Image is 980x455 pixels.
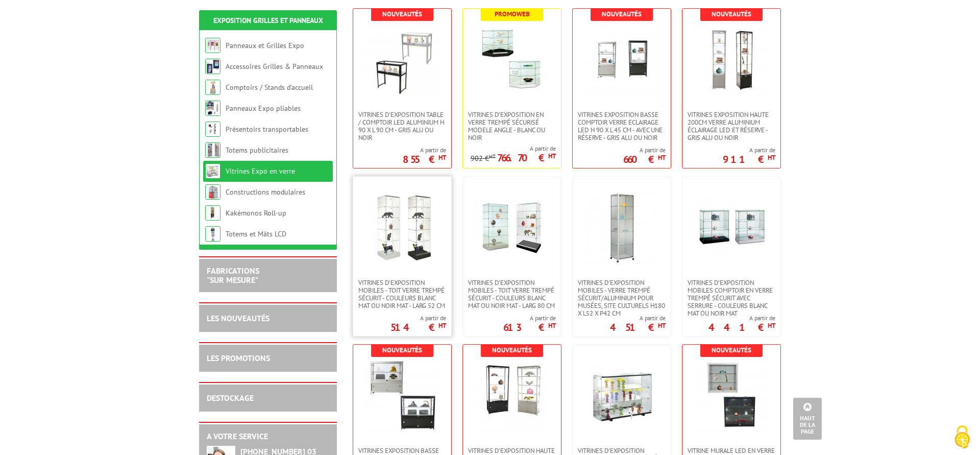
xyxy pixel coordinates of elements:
[476,24,548,95] img: VITRINES D’EXPOSITION EN VERRE TREMPÉ SÉCURISÉ MODELE ANGLE - BLANC OU NOIR
[610,314,666,322] span: A partir de
[682,279,780,317] a: Vitrines d'exposition mobiles comptoir en verre trempé sécurit avec serrure - couleurs blanc mat ...
[438,321,446,330] sup: HT
[205,205,220,221] img: Kakémonos Roll-up
[226,62,323,71] a: Accessoires Grilles & Panneaux
[548,321,556,330] sup: HT
[226,208,286,218] a: Kakémonos Roll-up
[226,125,308,134] a: Présentoirs transportables
[205,163,220,179] img: Vitrines Expo en verre
[623,156,666,162] p: 660 €
[723,146,775,154] span: A partir de
[468,111,556,141] span: VITRINES D’EXPOSITION EN VERRE TREMPÉ SÉCURISÉ MODELE ANGLE - BLANC OU NOIR
[688,111,775,141] span: VITRINES EXPOSITION HAUTE 200cm VERRE ALUMINIUM ÉCLAIRAGE LED ET RÉSERVE - GRIS ALU OU NOIR
[586,192,657,264] img: Vitrines d'exposition mobiles - verre trempé sécurit/aluminium pour musées, site culturels H180 X...
[358,279,446,309] span: Vitrines d'exposition mobiles - toit verre trempé sécurit - couleurs blanc mat ou noir mat - larg...
[205,184,220,200] img: Constructions modulaires
[226,41,304,50] a: Panneaux et Grilles Expo
[205,38,220,53] img: Panneaux et Grilles Expo
[578,279,666,317] span: Vitrines d'exposition mobiles - verre trempé sécurit/aluminium pour musées, site culturels H180 X...
[944,420,980,455] button: Cookies (fenêtre modale)
[207,393,254,403] a: DESTOCKAGE
[471,145,556,153] span: A partir de
[471,155,496,162] p: 902 €
[468,279,556,309] span: Vitrines d'exposition mobiles - toit verre trempé sécurit - couleurs blanc mat ou noir mat - larg...
[205,142,220,158] img: Totems publicitaires
[366,360,438,432] img: VITRINES EXPOSITION BASSE COMPTOIR VERRE ECLAIRAGE LED ET RÉSERVE H 90 CM - GRIS ALU OU NOIR
[573,279,671,317] a: Vitrines d'exposition mobiles - verre trempé sécurit/aluminium pour musées, site culturels H180 X...
[623,146,666,154] span: A partir de
[403,146,446,154] span: A partir de
[696,360,767,432] img: Vitrine Murale LED en verre - GRIS ALU OU NOIR
[226,187,305,197] a: Constructions modulaires
[586,360,657,432] img: Vitrines d'exposition murales en verre trempé sécurit avec serrure - fond miroir
[489,153,496,160] sup: HT
[586,24,657,95] img: VITRINES EXPOSITION BASSE COMPTOIR VERRE ECLAIRAGE LED H 90 x L 45 CM - AVEC UNE RÉSERVE - GRIS A...
[503,324,556,330] p: 613 €
[226,104,301,113] a: Panneaux Expo pliables
[205,122,220,137] img: Présentoirs transportables
[438,153,446,162] sup: HT
[548,152,556,160] sup: HT
[476,192,548,264] img: Vitrines d'exposition mobiles - toit verre trempé sécurit - couleurs blanc mat ou noir mat - larg...
[708,324,775,330] p: 441 €
[768,153,775,162] sup: HT
[712,10,751,18] b: Nouveautés
[712,346,751,354] b: Nouveautés
[205,59,220,74] img: Accessoires Grilles & Panneaux
[358,111,446,141] span: Vitrines d'exposition table / comptoir LED Aluminium H 90 x L 90 cm - Gris Alu ou Noir
[476,360,548,432] img: VITRINES D'EXPOSITION HAUTE 200cm - VERRE TREMPé ÉCLAIRAGE LED ET RÉSERVE - GRIS ALU OU NOIR
[768,321,775,330] sup: HT
[688,279,775,317] span: Vitrines d'exposition mobiles comptoir en verre trempé sécurit avec serrure - couleurs blanc mat ...
[495,10,530,18] b: Promoweb
[226,146,288,155] a: Totems publicitaires
[382,10,422,18] b: Nouveautés
[578,111,666,141] span: VITRINES EXPOSITION BASSE COMPTOIR VERRE ECLAIRAGE LED H 90 x L 45 CM - AVEC UNE RÉSERVE - GRIS A...
[205,101,220,116] img: Panneaux Expo pliables
[573,111,671,141] a: VITRINES EXPOSITION BASSE COMPTOIR VERRE ECLAIRAGE LED H 90 x L 45 CM - AVEC UNE RÉSERVE - GRIS A...
[205,80,220,95] img: Comptoirs / Stands d'accueil
[793,398,822,440] a: Haut de la page
[226,83,313,92] a: Comptoirs / Stands d'accueil
[682,111,780,141] a: VITRINES EXPOSITION HAUTE 200cm VERRE ALUMINIUM ÉCLAIRAGE LED ET RÉSERVE - GRIS ALU OU NOIR
[403,156,446,162] p: 855 €
[696,192,767,264] img: Vitrines d'exposition mobiles comptoir en verre trempé sécurit avec serrure - couleurs blanc mat ...
[207,353,270,363] a: LES PROMOTIONS
[207,313,269,323] a: LES NOUVEAUTÉS
[723,156,775,162] p: 911 €
[390,324,446,330] p: 514 €
[353,111,451,141] a: Vitrines d'exposition table / comptoir LED Aluminium H 90 x L 90 cm - Gris Alu ou Noir
[205,226,220,242] img: Totems et Mâts LCD
[213,16,323,25] a: Exposition Grilles et Panneaux
[696,24,767,95] img: VITRINES EXPOSITION HAUTE 200cm VERRE ALUMINIUM ÉCLAIRAGE LED ET RÉSERVE - GRIS ALU OU NOIR
[226,166,295,176] a: Vitrines Expo en verre
[602,10,642,18] b: Nouveautés
[658,153,666,162] sup: HT
[207,266,259,285] a: FABRICATIONS"Sur Mesure"
[382,346,422,354] b: Nouveautés
[207,432,329,441] h2: A votre service
[708,314,775,322] span: A partir de
[503,314,556,322] span: A partir de
[390,314,446,322] span: A partir de
[463,111,561,141] a: VITRINES D’EXPOSITION EN VERRE TREMPÉ SÉCURISÉ MODELE ANGLE - BLANC OU NOIR
[497,155,556,161] p: 766.70 €
[949,424,975,450] img: Cookies (fenêtre modale)
[463,279,561,309] a: Vitrines d'exposition mobiles - toit verre trempé sécurit - couleurs blanc mat ou noir mat - larg...
[658,321,666,330] sup: HT
[610,324,666,330] p: 451 €
[492,346,532,354] b: Nouveautés
[366,192,438,264] img: Vitrines d'exposition mobiles - toit verre trempé sécurit - couleurs blanc mat ou noir mat - larg...
[366,24,438,95] img: Vitrines d'exposition table / comptoir LED Aluminium H 90 x L 90 cm - Gris Alu ou Noir
[353,279,451,309] a: Vitrines d'exposition mobiles - toit verre trempé sécurit - couleurs blanc mat ou noir mat - larg...
[226,229,286,238] a: Totems et Mâts LCD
